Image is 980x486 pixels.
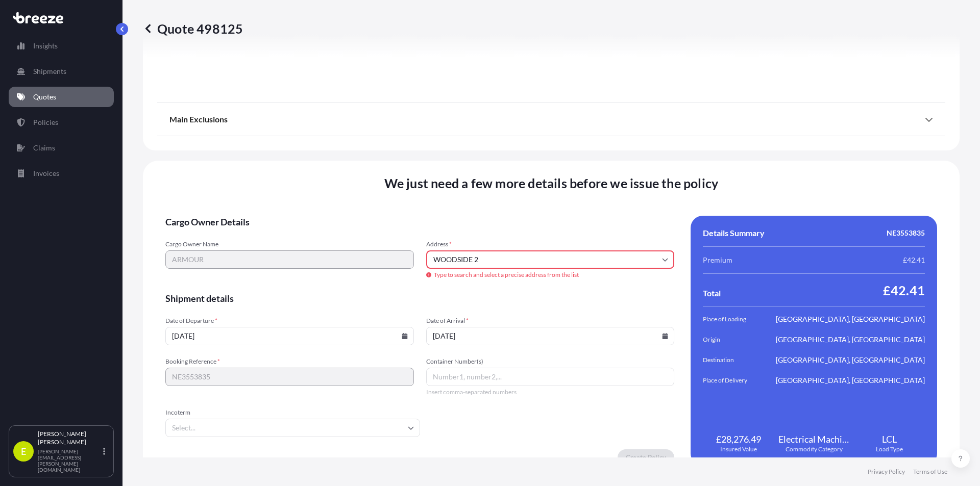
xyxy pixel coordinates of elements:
[165,292,674,304] span: Shipment details
[903,255,925,265] span: £42.41
[426,317,675,325] span: Date of Arrival
[776,375,925,386] span: [GEOGRAPHIC_DATA], [GEOGRAPHIC_DATA]
[9,112,114,133] a: Policies
[38,430,101,446] p: [PERSON_NAME] [PERSON_NAME]
[703,228,765,238] span: Details Summary
[9,163,114,184] a: Invoices
[9,87,114,107] a: Quotes
[883,282,925,298] span: £42.41
[426,388,675,396] span: Insert comma-separated numbers
[384,175,719,191] span: We just need a few more details before we issue the policy
[143,20,243,37] p: Quote 498125
[33,66,66,76] p: Shipments
[165,317,414,325] span: Date of Departure
[21,446,26,456] span: E
[876,445,903,453] span: Load Type
[426,327,675,345] input: dd/mm/yyyy
[426,368,675,386] input: Number1, number2,...
[776,335,925,345] span: [GEOGRAPHIC_DATA], [GEOGRAPHIC_DATA]
[9,138,114,158] a: Claims
[169,107,933,132] div: Main Exclusions
[776,314,925,324] span: [GEOGRAPHIC_DATA], [GEOGRAPHIC_DATA]
[786,445,843,453] span: Commodity Category
[868,468,905,476] a: Privacy Policy
[426,271,675,279] span: Type to search and select a precise address from the list
[9,36,114,56] a: Insights
[913,468,947,476] a: Terms of Use
[165,240,414,248] span: Cargo Owner Name
[9,61,114,82] a: Shipments
[33,168,59,178] p: Invoices
[887,228,925,238] span: NE3553835
[703,314,760,324] span: Place of Loading
[33,143,55,153] p: Claims
[703,255,732,265] span: Premium
[33,117,58,127] p: Policies
[618,449,674,466] button: Create Policy
[38,448,101,473] p: [PERSON_NAME][EMAIL_ADDRESS][PERSON_NAME][DOMAIN_NAME]
[776,355,925,365] span: [GEOGRAPHIC_DATA], [GEOGRAPHIC_DATA]
[165,327,414,345] input: dd/mm/yyyy
[426,250,675,269] input: Cargo owner address
[165,357,414,366] span: Booking Reference
[882,433,897,445] span: LCL
[165,419,420,437] input: Select...
[720,445,757,453] span: Insured Value
[165,368,414,386] input: Your internal reference
[703,375,760,386] span: Place of Delivery
[703,355,760,365] span: Destination
[426,357,675,366] span: Container Number(s)
[165,408,420,417] span: Incoterm
[703,335,760,345] span: Origin
[33,92,56,102] p: Quotes
[33,41,58,51] p: Insights
[778,433,850,445] span: Electrical Machinery and Equipment
[426,240,675,248] span: Address
[165,216,674,228] span: Cargo Owner Details
[169,114,228,124] span: Main Exclusions
[626,452,666,463] p: Create Policy
[716,433,761,445] span: £28,276.49
[703,288,721,298] span: Total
